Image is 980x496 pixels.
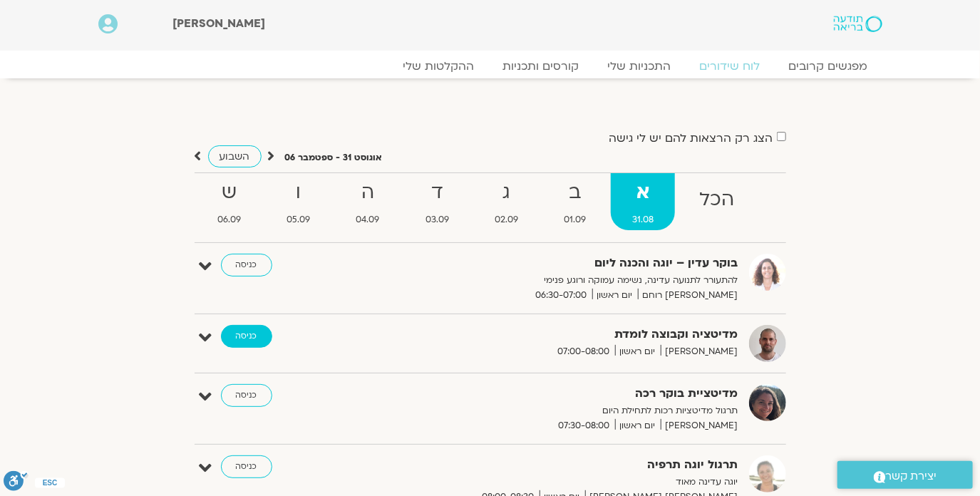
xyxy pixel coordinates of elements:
[220,150,250,163] span: השבוע
[334,173,401,230] a: ה04.09
[404,177,470,209] strong: ד
[389,403,738,418] p: תרגול מדיטציות רכות לתחילת היום
[554,418,615,433] span: 07:30-08:00
[404,173,470,230] a: ד03.09
[265,177,331,209] strong: ו
[208,145,262,167] a: השבוע
[221,254,272,277] a: כניסה
[553,344,615,359] span: 07:00-08:00
[611,212,675,227] span: 31.08
[837,461,973,489] a: יצירת קשר
[542,177,607,209] strong: ב
[196,212,262,227] span: 06.09
[334,212,401,227] span: 04.09
[686,59,775,73] a: לוח שידורים
[638,288,738,303] span: [PERSON_NAME] רוחם
[389,384,738,403] strong: מדיטציית בוקר רכה
[334,177,401,209] strong: ה
[473,177,540,209] strong: ג
[389,455,738,475] strong: תרגול יוגה תרפיה
[678,173,755,230] a: הכל
[265,212,331,227] span: 05.09
[389,254,738,273] strong: בוקר עדין – יוגה והכנה ליום
[611,177,675,209] strong: א
[594,59,686,73] a: התכניות שלי
[678,184,755,216] strong: הכל
[615,344,661,359] span: יום ראשון
[775,59,882,73] a: מפגשים קרובים
[389,475,738,490] p: יוגה עדינה מאוד
[265,173,331,230] a: ו05.09
[389,325,738,344] strong: מדיטציה וקבוצה לומדת
[196,173,262,230] a: ש06.09
[285,150,383,165] p: אוגוסט 31 - ספטמבר 06
[98,59,882,73] nav: Menu
[615,418,661,433] span: יום ראשון
[542,212,607,227] span: 01.09
[489,59,594,73] a: קורסים ותכניות
[609,132,773,145] label: הצג רק הרצאות להם יש לי גישה
[196,177,262,209] strong: ש
[389,59,489,73] a: ההקלטות שלי
[172,16,265,31] span: [PERSON_NAME]
[221,325,272,348] a: כניסה
[473,173,540,230] a: ג02.09
[661,418,738,433] span: [PERSON_NAME]
[389,273,738,288] p: להתעורר לתנועה עדינה, נשימה עמוקה ורוגע פנימי
[473,212,540,227] span: 02.09
[611,173,675,230] a: א31.08
[592,288,638,303] span: יום ראשון
[404,212,470,227] span: 03.09
[531,288,592,303] span: 06:30-07:00
[221,455,272,478] a: כניסה
[221,384,272,407] a: כניסה
[661,344,738,359] span: [PERSON_NAME]
[886,467,937,486] span: יצירת קשר
[542,173,607,230] a: ב01.09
